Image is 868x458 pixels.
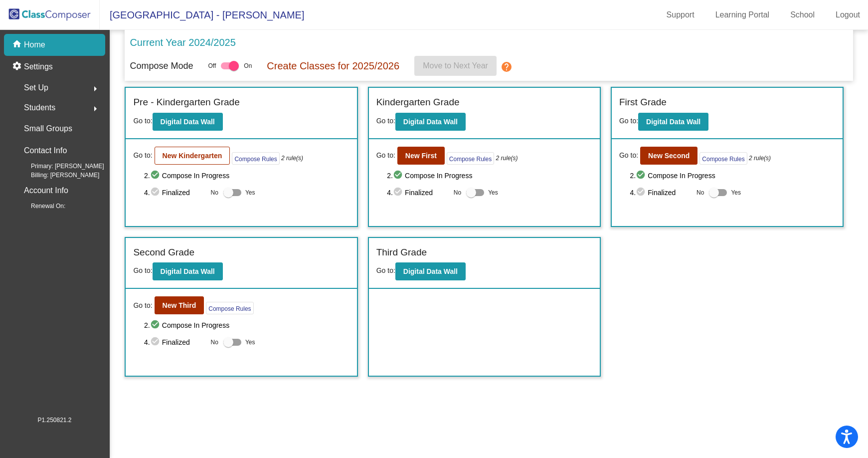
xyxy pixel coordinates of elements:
label: Kindergarten Grade [376,95,460,110]
mat-icon: check_circle [636,170,648,182]
span: Go to: [619,117,638,125]
span: Yes [731,187,741,199]
span: Go to: [619,150,638,161]
span: Billing: [PERSON_NAME] [15,171,99,180]
i: 2 rule(s) [749,154,771,163]
mat-icon: arrow_right [89,103,101,115]
span: No [696,188,704,197]
p: Current Year 2024/2025 [130,35,235,50]
button: New First [397,147,445,165]
a: Learning Portal [707,7,778,23]
p: Account Info [24,184,68,198]
button: New Third [155,296,204,314]
span: 2. Compose In Progress [630,170,836,182]
button: Digital Data Wall [153,262,223,280]
span: 4. Finalized [630,187,692,199]
span: No [211,338,218,347]
p: Compose Mode [130,59,193,73]
label: First Grade [619,95,667,110]
b: Digital Data Wall [161,267,215,275]
label: Third Grade [376,245,427,260]
button: Compose Rules [232,152,279,165]
span: Renewal On: [15,202,65,211]
b: New Third [163,301,196,309]
i: 2 rule(s) [281,154,303,163]
span: Go to: [376,266,395,274]
b: Digital Data Wall [646,118,700,126]
p: Home [24,39,45,51]
b: New Second [648,152,690,160]
mat-icon: check_circle [150,319,162,331]
span: Yes [245,187,255,199]
span: Go to: [376,150,395,161]
label: Pre - Kindergarten Grade [133,95,239,110]
span: Students [24,101,55,115]
b: Digital Data Wall [403,267,458,275]
span: 2. Compose In Progress [144,319,349,331]
button: New Second [640,147,697,165]
b: New First [405,152,437,160]
a: Logout [828,7,868,23]
span: 2. Compose In Progress [144,170,349,182]
span: Go to: [133,266,152,274]
span: 4. Finalized [144,187,205,199]
span: Primary: [PERSON_NAME] [15,162,104,171]
b: New Kindergarten [163,152,222,160]
mat-icon: check_circle [150,187,162,199]
i: 2 rule(s) [496,154,518,163]
p: Create Classes for 2025/2026 [267,58,399,73]
span: No [211,188,218,197]
span: Move to Next Year [423,61,488,70]
p: Small Groups [24,122,72,136]
span: No [454,188,461,197]
span: 4. Finalized [387,187,448,199]
b: Digital Data Wall [403,118,458,126]
a: Support [659,7,702,23]
span: Go to: [133,117,152,125]
mat-icon: help [501,61,513,73]
button: Compose Rules [206,302,253,314]
span: Go to: [133,300,152,311]
span: 2. Compose In Progress [387,170,592,182]
button: Digital Data Wall [638,113,708,131]
mat-icon: check_circle [150,170,162,182]
button: Digital Data Wall [153,113,223,131]
button: New Kindergarten [155,147,230,165]
span: Go to: [133,150,152,161]
span: Go to: [376,117,395,125]
mat-icon: check_circle [393,170,405,182]
span: Yes [245,336,255,348]
mat-icon: arrow_right [89,83,101,95]
mat-icon: home [12,39,24,51]
span: Set Up [24,81,48,95]
mat-icon: settings [12,61,24,73]
button: Digital Data Wall [395,262,466,280]
button: Digital Data Wall [395,113,466,131]
span: 4. Finalized [144,336,205,348]
button: Compose Rules [447,152,494,165]
button: Compose Rules [699,152,747,165]
mat-icon: check_circle [636,187,648,199]
button: Move to Next Year [414,56,497,76]
span: [GEOGRAPHIC_DATA] - [PERSON_NAME] [100,7,304,23]
span: On [244,61,252,70]
a: School [782,7,823,23]
span: Off [208,61,216,70]
p: Contact Info [24,144,67,158]
label: Second Grade [133,245,194,260]
mat-icon: check_circle [393,187,405,199]
mat-icon: check_circle [150,336,162,348]
b: Digital Data Wall [161,118,215,126]
p: Settings [24,61,53,73]
span: Yes [488,187,498,199]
